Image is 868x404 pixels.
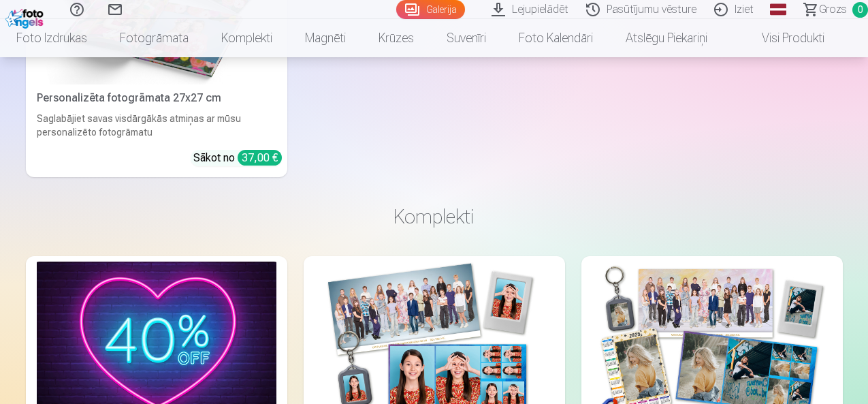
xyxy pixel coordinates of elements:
span: Grozs [819,1,847,18]
a: Atslēgu piekariņi [609,19,724,57]
a: Visi produkti [724,19,841,57]
div: Sākot no [193,150,282,166]
a: Magnēti [289,19,362,57]
div: 37,00 € [238,150,282,166]
a: Komplekti [205,19,289,57]
div: Saglabājiet savas visdārgākās atmiņas ar mūsu personalizēto fotogrāmatu [31,112,282,139]
a: Krūzes [362,19,430,57]
a: Suvenīri [430,19,502,57]
a: Foto kalendāri [502,19,609,57]
img: /fa1 [5,5,47,29]
span: 0 [852,2,868,18]
div: Personalizēta fotogrāmata 27x27 cm [31,90,282,106]
a: Fotogrāmata [103,19,205,57]
h3: Komplekti [37,204,832,229]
